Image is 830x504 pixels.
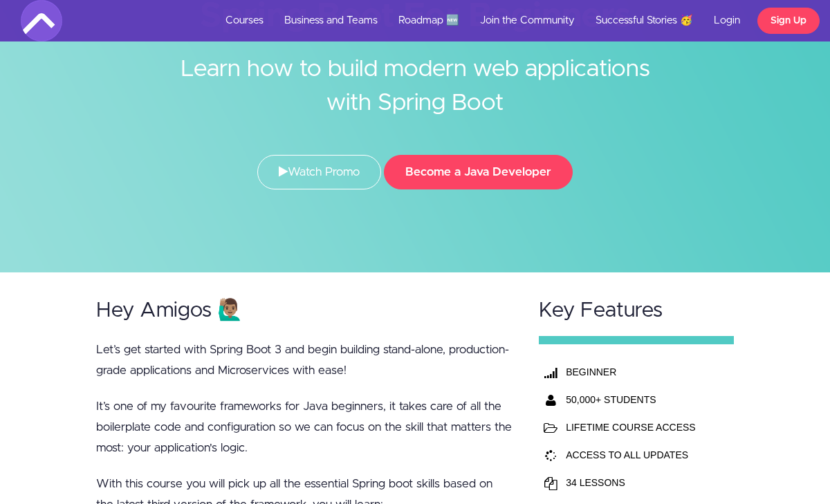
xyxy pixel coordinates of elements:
[96,339,513,381] p: Let’s get started with Spring Boot 3 and begin building stand-alone, production-grade application...
[562,386,717,413] th: 50,000+ STUDENTS
[562,441,717,469] td: ACCESS TO ALL UPDATES
[562,358,717,386] th: BEGINNER
[96,396,513,458] p: It’s one of my favourite frameworks for Java beginners, it takes care of all the boilerplate code...
[539,299,734,322] h2: Key Features
[562,469,717,496] td: 34 LESSONS
[257,155,381,189] a: Watch Promo
[562,413,717,441] td: LIFETIME COURSE ACCESS
[757,8,820,34] a: Sign Up
[156,32,674,120] h2: Learn how to build modern web applications with Spring Boot
[96,299,513,322] h2: Hey Amigos 🙋🏽‍♂️
[384,155,573,189] button: Become a Java Developer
